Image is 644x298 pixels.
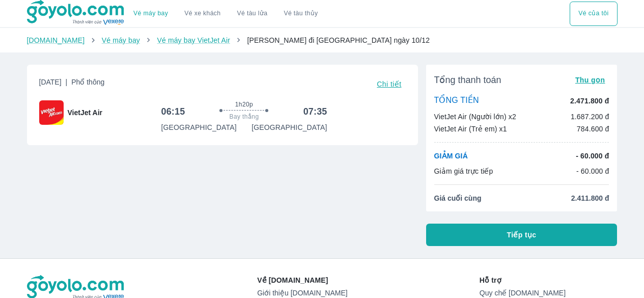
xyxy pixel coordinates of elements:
a: Vé máy bay VietJet Air [157,36,230,44]
a: Vé máy bay [133,10,168,17]
p: Hỗ trợ [480,275,618,285]
button: Thu gọn [571,73,609,87]
span: VietJet Air [68,107,102,118]
h6: 06:15 [161,105,185,118]
p: VietJet Air (Trẻ em) x1 [434,124,507,134]
span: Tiếp tục [507,230,537,240]
a: Quy chế [DOMAIN_NAME] [480,289,618,297]
button: Vé của tôi [570,2,617,26]
p: [GEOGRAPHIC_DATA] [251,122,327,132]
p: [GEOGRAPHIC_DATA] [161,122,236,132]
a: Giới thiệu [DOMAIN_NAME] [257,289,347,297]
p: 1.687.200 đ [571,112,609,122]
span: Bay thẳng [230,113,259,121]
span: [PERSON_NAME] đi [GEOGRAPHIC_DATA] ngày 10/12 [247,36,430,44]
p: VietJet Air (Người lớn) x2 [434,112,516,122]
p: - 60.000 đ [576,166,609,176]
p: 2.471.800 đ [570,96,609,106]
button: Vé tàu thủy [275,2,326,26]
h6: 07:35 [303,105,327,118]
p: - 60.000 đ [576,151,609,161]
span: 1h20p [235,100,253,109]
div: choose transportation mode [125,2,326,26]
button: Chi tiết [373,77,405,91]
p: 784.600 đ [577,124,609,134]
span: Phổ thông [71,78,104,86]
div: choose transportation mode [570,2,617,26]
a: Vé tàu lửa [229,2,276,26]
span: Thu gọn [575,76,605,84]
span: [DATE] [39,77,105,91]
a: Vé xe khách [184,10,220,17]
p: Giảm giá trực tiếp [434,166,493,176]
nav: breadcrumb [27,35,618,45]
span: Giá cuối cùng [434,193,482,203]
p: TỔNG TIỀN [434,95,479,106]
button: Tiếp tục [426,224,618,246]
span: | [66,78,68,86]
a: [DOMAIN_NAME] [27,36,85,44]
span: 2.411.800 đ [571,193,609,203]
a: Vé máy bay [102,36,140,44]
p: GIẢM GIÁ [434,151,468,161]
p: Về [DOMAIN_NAME] [257,275,347,285]
span: Chi tiết [377,80,401,88]
span: Tổng thanh toán [434,74,501,86]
